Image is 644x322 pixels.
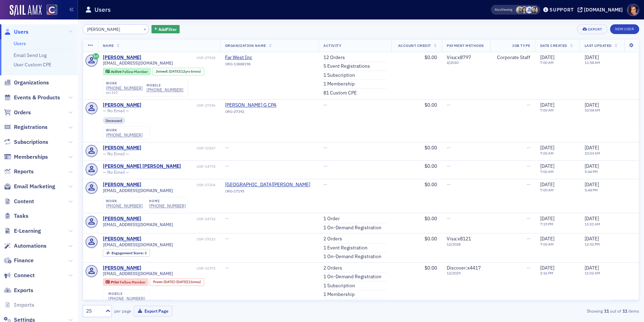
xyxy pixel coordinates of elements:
time: 7:00 AM [540,242,553,247]
div: Also [495,7,501,12]
span: Stacy Svendsen [521,6,528,14]
a: 1 On-Demand Registration [323,225,381,231]
a: Memberships [4,153,48,161]
a: [PERSON_NAME] [PERSON_NAME] [103,163,181,170]
span: — [323,145,327,151]
a: 1 Membership [323,81,355,87]
a: 1 Subscription [323,283,355,289]
time: 12:52 PM [584,242,600,247]
div: work [106,199,143,203]
div: USR-31975 [142,266,215,271]
button: [DOMAIN_NAME] [578,7,625,12]
a: [PERSON_NAME] [103,265,141,271]
span: Far West Inc [225,55,288,61]
a: [PERSON_NAME] [103,216,141,222]
div: [PHONE_NUMBER] [147,87,183,92]
a: [PERSON_NAME] [103,236,141,242]
span: Memberships [14,153,48,161]
div: USR-10267 [142,146,215,150]
a: 1 Membership [323,291,355,298]
time: 7:00 AM [540,188,553,192]
div: ORG-13888198 [225,62,288,69]
div: Joined: 2013-03-31 00:00:00 [152,68,204,75]
span: $0.00 [424,236,437,242]
span: [DATE] [540,102,554,108]
span: — [526,145,530,151]
div: 25 [86,307,101,315]
a: [PERSON_NAME] G CPA [225,102,288,108]
span: — [447,215,451,222]
a: [PERSON_NAME] [103,145,141,151]
a: Email Send Log [14,52,47,58]
a: [PHONE_NUMBER] [106,85,143,91]
a: 2 Orders [323,236,342,242]
a: New User [610,24,639,34]
a: 1 Event Registration [323,245,368,251]
span: Connect [14,272,35,279]
span: Orders [14,109,31,116]
a: [PHONE_NUMBER] [149,203,186,208]
span: Joined : [156,69,169,74]
div: Engagement Score: 3 [103,249,150,257]
span: Exports [14,287,33,294]
button: Export Page [134,306,172,316]
span: Job Type [512,43,530,48]
span: — No Email — [103,108,129,113]
label: per page [114,308,131,314]
span: Registrations [14,123,48,131]
img: SailAMX [10,5,42,16]
span: — [323,163,327,169]
time: 2:16 PM [540,271,553,275]
span: Name [103,43,114,48]
a: Users [14,40,26,47]
span: E-Learning [14,227,41,235]
span: [DATE] [540,145,554,151]
span: Reports [14,168,34,175]
span: [DATE] [540,181,554,188]
a: Imports [4,301,34,309]
span: 12 / 2029 [447,271,486,275]
a: View Homepage [42,5,57,16]
a: 1 On-Demand Registration [323,274,381,280]
span: — [526,215,530,222]
span: Subscriptions [14,138,48,146]
span: [DATE] [584,145,598,151]
div: [PHONE_NUMBER] [106,132,143,138]
div: work [106,81,143,85]
span: [DATE] [584,54,598,60]
div: Prior: Prior: Fellow Member [103,278,149,286]
a: [PERSON_NAME] [103,102,141,108]
span: — [526,163,530,169]
time: 11:01 AM [584,222,600,226]
div: ORG-17195 [225,189,310,196]
time: 7:00 AM [540,151,553,156]
a: Tasks [4,212,28,220]
span: — No Email — [103,170,129,175]
div: [PERSON_NAME] [103,55,141,61]
div: – (11mos) [163,280,201,284]
div: Deceased [103,117,125,124]
time: 7:00 AM [540,60,553,65]
span: $0.00 [424,102,437,108]
span: [DATE] [168,69,179,74]
a: 1 On-Demand Registration [323,254,381,260]
span: Imports [14,301,34,309]
span: 4 / 2030 [447,60,486,65]
span: — [225,163,229,169]
div: [PHONE_NUMBER] [106,203,143,208]
span: — [447,163,451,169]
a: 2 Orders [323,265,342,271]
a: Active Fellow Member [106,69,148,74]
span: [DATE] [584,181,598,188]
strong: 11 [603,308,610,314]
span: [DATE] [584,102,598,108]
time: 7:19 PM [540,222,553,226]
button: AddFilter [151,25,180,34]
span: — [323,181,327,188]
span: Active [111,69,122,74]
time: 10:04 AM [584,108,600,113]
div: Export [588,27,602,31]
